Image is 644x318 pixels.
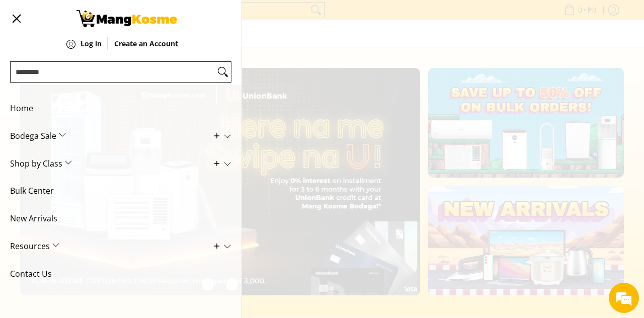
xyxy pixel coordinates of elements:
div: Leave a message [52,56,169,69]
a: New Arrivals [10,205,231,232]
a: Log in [80,40,102,62]
a: Create an Account [114,40,178,62]
span: We are offline. Please leave us a message. [21,95,176,197]
span: Bodega Sale [10,122,216,150]
a: Resources [10,232,231,260]
div: Minimize live chat window [165,5,189,29]
a: Home [10,95,231,122]
span: New Arrivals [10,205,216,232]
textarea: Type your message and click 'Submit' [5,211,192,247]
span: Home [10,95,216,122]
span: Bulk Center [10,177,216,205]
a: Bulk Center [10,177,231,205]
span: Contact Us [10,260,216,288]
button: Search [215,62,231,82]
strong: Create an Account [114,39,178,48]
a: Bodega Sale [10,122,231,150]
span: Shop by Class [10,150,216,178]
strong: Log in [80,39,102,48]
a: Contact Us [10,260,231,288]
em: Submit [147,247,183,260]
img: Mang Kosme: Your Home Appliances Warehouse Sale Partner! [76,10,177,27]
a: Shop by Class [10,150,231,178]
span: Resources [10,232,216,260]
